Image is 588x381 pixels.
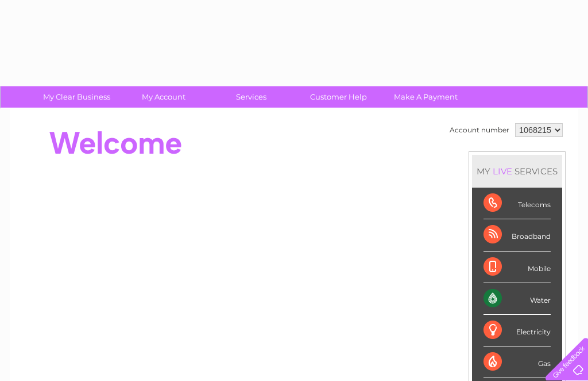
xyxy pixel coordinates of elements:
[472,155,562,188] div: MY SERVICES
[483,283,551,315] div: Water
[378,86,473,108] a: Make A Payment
[483,315,551,346] div: Electricity
[117,86,211,108] a: My Account
[483,346,551,378] div: Gas
[29,86,124,108] a: My Clear Business
[291,86,386,108] a: Customer Help
[447,120,512,140] td: Account number
[483,188,551,219] div: Telecoms
[204,86,299,108] a: Services
[483,252,551,283] div: Mobile
[490,166,514,177] div: LIVE
[483,219,551,251] div: Broadband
